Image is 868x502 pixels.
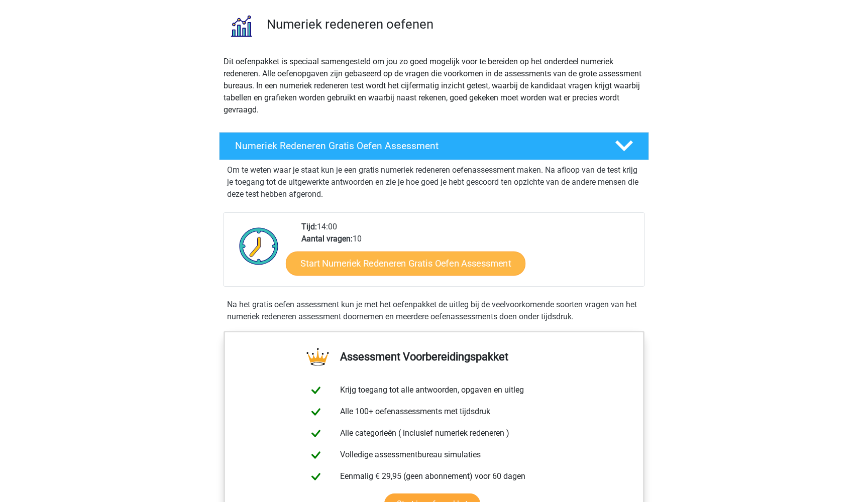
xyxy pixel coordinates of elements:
a: Start Numeriek Redeneren Gratis Oefen Assessment [286,251,525,275]
div: 14:00 10 [294,221,644,286]
p: Dit oefenpakket is speciaal samengesteld om jou zo goed mogelijk voor te bereiden op het onderdee... [224,56,644,116]
b: Aantal vragen: [301,234,353,243]
a: Numeriek Redeneren Gratis Oefen Assessment [215,132,653,160]
b: Tijd: [301,222,317,231]
img: numeriek redeneren [220,5,262,47]
h4: Numeriek Redeneren Gratis Oefen Assessment [235,140,599,152]
img: Klok [234,221,284,271]
p: Om te weten waar je staat kun je een gratis numeriek redeneren oefenassessment maken. Na afloop v... [227,164,641,200]
div: Na het gratis oefen assessment kun je met het oefenpakket de uitleg bij de veelvoorkomende soorte... [223,299,645,323]
h3: Numeriek redeneren oefenen [267,17,641,32]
